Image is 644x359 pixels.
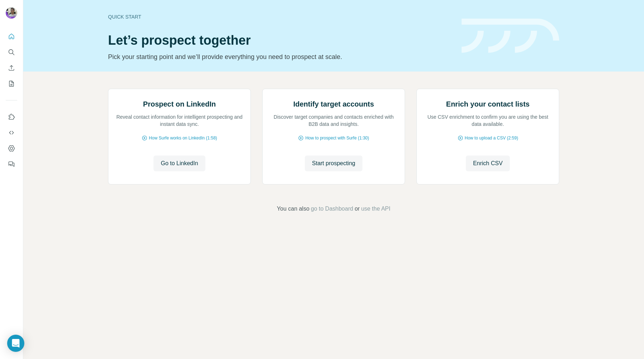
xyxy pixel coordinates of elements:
[153,156,205,171] button: Go to LinkedIn
[311,205,353,213] button: go to Dashboard
[6,77,17,90] button: My lists
[361,205,390,213] button: use the API
[305,135,369,141] span: How to prospect with Surfe (1:30)
[116,113,243,128] p: Reveal contact information for intelligent prospecting and instant data sync.
[6,142,17,155] button: Dashboard
[270,113,397,128] p: Discover target companies and contacts enriched with B2B data and insights.
[466,156,510,171] button: Enrich CSV
[293,99,374,109] h2: Identify target accounts
[6,62,17,74] button: Enrich CSV
[473,159,503,168] span: Enrich CSV
[108,13,453,20] div: Quick start
[6,110,17,123] button: Use Surfe on LinkedIn
[7,335,24,352] div: Open Intercom Messenger
[108,52,453,62] p: Pick your starting point and we’ll provide everything you need to prospect at scale.
[6,158,17,171] button: Feedback
[6,126,17,139] button: Use Surfe API
[143,99,216,109] h2: Prospect on LinkedIn
[312,159,355,168] span: Start prospecting
[6,46,17,59] button: Search
[355,205,360,213] span: or
[6,7,17,19] img: Avatar
[108,33,453,48] h1: Let’s prospect together
[462,19,559,53] img: banner
[446,99,530,109] h2: Enrich your contact lists
[6,30,17,43] button: Quick start
[277,205,309,213] span: You can also
[149,135,217,141] span: How Surfe works on LinkedIn (1:58)
[465,135,518,141] span: How to upload a CSV (2:59)
[424,113,552,128] p: Use CSV enrichment to confirm you are using the best data available.
[161,159,198,168] span: Go to LinkedIn
[305,156,362,171] button: Start prospecting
